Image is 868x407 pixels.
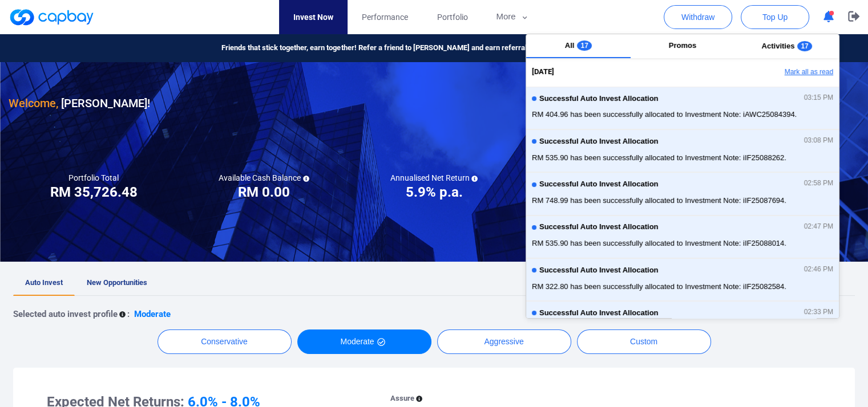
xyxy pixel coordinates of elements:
span: RM 404.96 has been successfully allocated to Investment Note: iAWC25084394. [532,109,833,120]
button: Successful Auto Invest Allocation02:58 PMRM 748.99 has been successfully allocated to Investment ... [526,172,839,215]
span: Successful Auto Invest Allocation [539,95,659,103]
span: RM 535.90 has been successfully allocated to Investment Note: iIF25088014. [532,238,833,249]
h3: [PERSON_NAME] ! [9,94,150,112]
button: Mark all as read [716,63,839,82]
button: Activities17 [734,34,839,58]
button: Promos [631,34,735,58]
span: RM 322.80 has been successfully allocated to Investment Note: iIF25082584. [532,281,833,292]
span: Friends that stick together, earn together! Refer a friend to [PERSON_NAME] and earn referral rew... [221,42,573,54]
span: Successful Auto Invest Allocation [539,309,659,318]
button: Moderate [297,329,431,354]
p: : [127,307,130,321]
p: Assure [390,393,414,405]
h5: Available Cash Balance [219,173,309,183]
button: Withdraw [664,5,732,29]
button: All17 [526,34,631,58]
span: [DATE] [532,66,554,78]
span: Top Up [762,11,788,23]
h5: Portfolio Total [68,173,119,183]
span: Successful Auto Invest Allocation [539,180,659,189]
button: Aggressive [437,329,571,354]
span: RM 535.90 has been successfully allocated to Investment Note: iIF25088262. [532,152,833,164]
button: Successful Auto Invest Allocation02:47 PMRM 535.90 has been successfully allocated to Investment ... [526,215,839,258]
span: Successful Auto Invest Allocation [539,223,659,231]
button: Successful Auto Invest Allocation03:08 PMRM 535.90 has been successfully allocated to Investment ... [526,129,839,172]
span: Welcome, [9,96,58,110]
h3: RM 0.00 [238,183,290,201]
span: Successful Auto Invest Allocation [539,266,659,275]
span: 02:46 PM [804,266,833,274]
span: Activities [762,42,795,50]
span: Promos [669,41,696,50]
span: Portfolio [437,11,467,23]
span: Performance [362,11,408,23]
p: Moderate [134,307,171,321]
h3: 5.9% p.a. [405,183,462,201]
button: Successful Auto Invest Allocation02:33 PMRM 251.23 has been successfully allocated to Investment ... [526,301,839,344]
span: RM 748.99 has been successfully allocated to Investment Note: iIF25087694. [532,195,833,206]
span: 02:33 PM [804,308,833,316]
button: Conservative [158,329,292,354]
h3: RM 35,726.48 [50,183,138,201]
span: 03:08 PM [804,137,833,145]
span: Auto Invest [25,278,63,287]
span: 03:15 PM [804,94,833,102]
span: 02:58 PM [804,180,833,188]
span: All [565,41,575,50]
span: 02:47 PM [804,223,833,231]
span: 17 [577,40,591,51]
p: Selected auto invest profile [13,307,118,321]
button: Top Up [741,5,809,29]
span: New Opportunities [87,278,147,287]
button: Successful Auto Invest Allocation03:15 PMRM 404.96 has been successfully allocated to Investment ... [526,87,839,129]
button: Successful Auto Invest Allocation02:46 PMRM 322.80 has been successfully allocated to Investment ... [526,258,839,301]
span: 17 [797,41,812,51]
h5: Annualised Net Return [390,173,478,183]
button: Custom [577,329,711,354]
span: Successful Auto Invest Allocation [539,137,659,146]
